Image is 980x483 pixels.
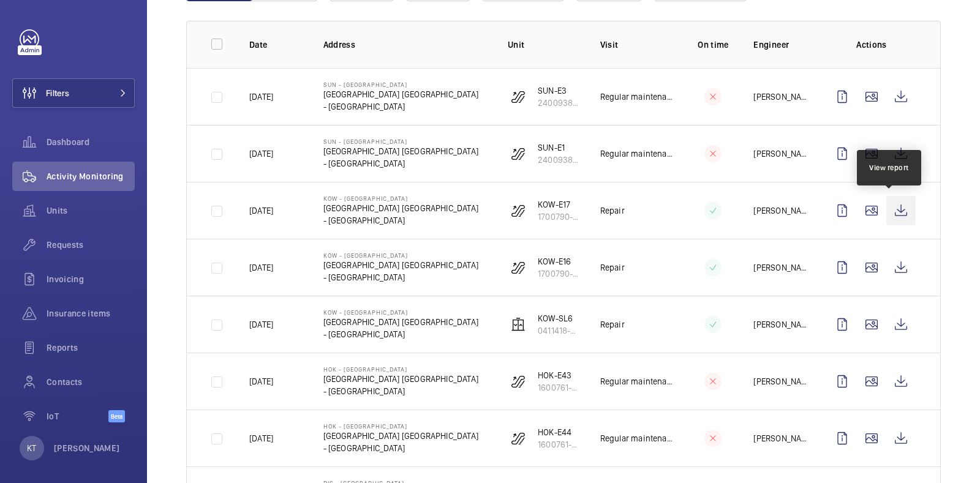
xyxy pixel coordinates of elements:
[692,39,734,51] p: On time
[538,84,581,97] p: SUN-E3
[600,91,673,103] p: Regular maintenance
[323,422,478,430] p: HOK - [GEOGRAPHIC_DATA]
[323,202,478,214] p: [GEOGRAPHIC_DATA] [GEOGRAPHIC_DATA]
[323,259,478,271] p: [GEOGRAPHIC_DATA] [GEOGRAPHIC_DATA]
[249,148,273,160] p: [DATE]
[323,373,478,385] p: [GEOGRAPHIC_DATA] [GEOGRAPHIC_DATA]
[600,148,673,160] p: Regular maintenance
[323,430,478,442] p: [GEOGRAPHIC_DATA] [GEOGRAPHIC_DATA]
[323,365,478,373] p: HOK - [GEOGRAPHIC_DATA]
[46,87,69,99] span: Filters
[47,376,135,388] span: Contacts
[827,39,916,51] p: Actions
[753,39,808,51] p: Engineer
[323,316,478,328] p: [GEOGRAPHIC_DATA] [GEOGRAPHIC_DATA]
[753,318,808,331] p: [PERSON_NAME] [PERSON_NAME]
[323,214,478,227] p: - [GEOGRAPHIC_DATA]
[47,273,135,285] span: Invoicing
[47,307,135,320] span: Insurance items
[538,268,581,280] p: 1700790-010
[249,432,273,444] p: [DATE]
[323,195,478,202] p: KOW - [GEOGRAPHIC_DATA]
[323,81,478,88] p: SUN - [GEOGRAPHIC_DATA]
[323,328,478,340] p: - [GEOGRAPHIC_DATA]
[249,204,273,217] p: [DATE]
[47,239,135,251] span: Requests
[508,39,581,51] p: Unit
[47,204,135,217] span: Units
[600,261,625,274] p: Repair
[47,410,108,422] span: IoT
[511,260,526,275] img: escalator.svg
[753,91,808,103] p: [PERSON_NAME]
[108,410,125,422] span: Beta
[323,88,478,100] p: [GEOGRAPHIC_DATA] [GEOGRAPHIC_DATA]
[538,369,581,381] p: HOK-E43
[323,100,478,113] p: - [GEOGRAPHIC_DATA]
[753,261,808,274] p: [PERSON_NAME] [PERSON_NAME]
[538,381,581,394] p: 1600761-036
[12,78,135,108] button: Filters
[54,442,120,454] p: [PERSON_NAME]
[511,89,526,104] img: escalator.svg
[753,375,808,388] p: [PERSON_NAME]
[323,252,478,259] p: KOW - [GEOGRAPHIC_DATA]
[538,312,581,324] p: KOW-SL6
[47,342,135,354] span: Reports
[323,157,478,170] p: - [GEOGRAPHIC_DATA]
[511,146,526,161] img: escalator.svg
[47,136,135,148] span: Dashboard
[538,426,581,438] p: HOK-E44
[538,198,581,211] p: KOW-E17
[511,317,526,332] img: elevator.svg
[249,318,273,331] p: [DATE]
[538,154,581,166] p: 2400938-001
[538,438,581,451] p: 1600761-037
[538,324,581,337] p: 0411418-012
[753,432,808,444] p: [PERSON_NAME]
[753,204,808,217] p: [PERSON_NAME] [PERSON_NAME]
[538,141,581,154] p: SUN-E1
[27,442,36,454] p: KT
[538,97,581,109] p: 2400938-002
[511,374,526,389] img: escalator.svg
[323,138,478,145] p: SUN - [GEOGRAPHIC_DATA]
[249,261,273,274] p: [DATE]
[47,170,135,182] span: Activity Monitoring
[323,442,478,454] p: - [GEOGRAPHIC_DATA]
[600,318,625,331] p: Repair
[323,385,478,397] p: - [GEOGRAPHIC_DATA]
[511,431,526,446] img: escalator.svg
[538,211,581,223] p: 1700790-011
[600,432,673,444] p: Regular maintenance
[511,203,526,218] img: escalator.svg
[600,375,673,388] p: Regular maintenance
[869,162,909,173] div: View report
[600,204,625,217] p: Repair
[249,91,273,103] p: [DATE]
[323,145,478,157] p: [GEOGRAPHIC_DATA] [GEOGRAPHIC_DATA]
[538,255,581,268] p: KOW-E16
[323,309,478,316] p: KOW - [GEOGRAPHIC_DATA]
[249,375,273,388] p: [DATE]
[323,271,478,283] p: - [GEOGRAPHIC_DATA]
[753,148,808,160] p: [PERSON_NAME]
[600,39,673,51] p: Visit
[323,39,488,51] p: Address
[249,39,304,51] p: Date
